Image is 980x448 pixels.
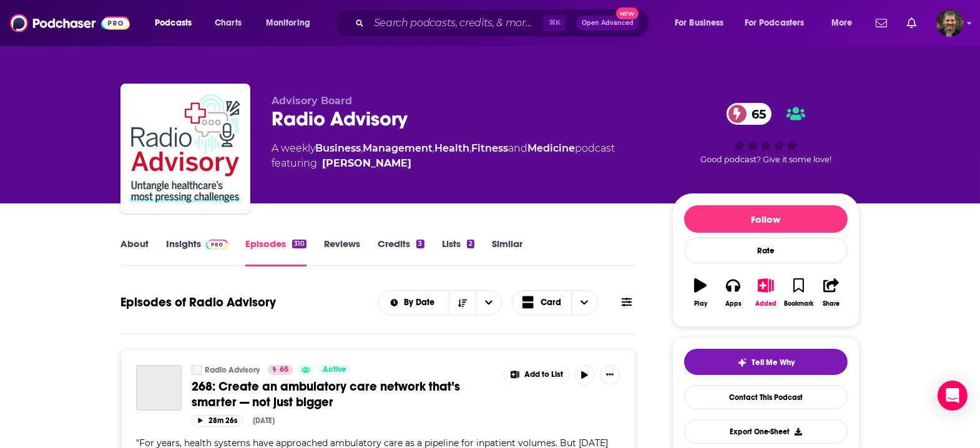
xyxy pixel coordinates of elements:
a: Health [434,142,469,154]
span: New [616,7,639,19]
button: 28m 26s [192,415,243,427]
span: Active [323,364,346,376]
span: featuring [272,156,615,171]
button: Export One-Sheet [684,419,848,444]
button: Show More Button [504,365,569,385]
a: Business [315,142,361,154]
button: tell me why sparkleTell Me Why [684,349,848,375]
div: 3 [416,240,424,248]
span: Logged in as vincegalloro [936,9,964,37]
button: Open AdvancedNew [576,16,639,31]
a: About [120,238,149,266]
a: Episodes310 [245,238,306,266]
button: open menu [823,13,868,33]
a: Similar [492,238,522,266]
button: Show More Button [600,365,620,385]
a: Medicine [527,142,575,154]
button: Bookmark [782,270,815,315]
button: Share [815,270,848,315]
button: Show profile menu [936,9,964,37]
div: 310 [292,240,306,248]
img: Radio Advisory [123,86,248,211]
span: , [361,142,363,154]
input: Search podcasts, credits, & more... [369,13,543,33]
button: Apps [717,270,749,315]
span: 268: Create an ambulatory care network that’s smarter — not just bigger [192,379,460,410]
a: Charts [207,13,249,33]
span: Charts [215,14,242,32]
span: For Podcasters [745,14,805,32]
span: Podcasts [155,14,192,32]
a: Contact This Podcast [684,385,848,409]
span: , [433,142,434,154]
a: Active [318,365,351,375]
img: tell me why sparkle [737,358,747,368]
img: User Profile [936,9,964,37]
button: open menu [146,13,208,33]
div: [DATE] [253,416,275,425]
a: Lists2 [442,238,474,266]
span: 65 [280,364,288,376]
span: For Business [675,14,724,32]
span: and [508,142,527,154]
div: A weekly podcast [272,141,615,171]
h1: Episodes of Radio Advisory [120,295,276,310]
a: Radio Advisory [192,365,202,375]
div: 2 [467,240,474,248]
div: Apps [725,300,742,308]
a: Management [363,142,433,154]
div: Rate [684,238,848,263]
button: open menu [666,13,740,33]
span: Open Advanced [582,20,634,26]
span: , [469,142,471,154]
a: Show notifications dropdown [871,12,892,34]
span: Monitoring [266,14,310,32]
div: Bookmark [784,300,813,308]
div: Play [694,300,707,308]
div: 65Good podcast? Give it some love! [672,95,860,172]
span: By Date [404,298,439,307]
button: Play [684,270,717,315]
span: Tell Me Why [752,358,795,368]
a: Credits3 [378,238,424,266]
span: 65 [739,103,772,125]
a: Reviews [324,238,360,266]
span: ⌘ K [543,15,566,31]
div: Share [823,300,840,308]
button: open menu [379,298,449,307]
button: Added [750,270,782,315]
a: 268: Create an ambulatory care network that’s smarter — not just bigger [136,365,182,411]
a: Rachel Woods [322,156,411,171]
div: Search podcasts, credits, & more... [346,9,662,37]
a: 65 [727,103,772,125]
a: 268: Create an ambulatory care network that’s smarter — not just bigger [192,379,495,410]
img: Podchaser Pro [206,240,228,250]
a: Radio Advisory [205,365,260,375]
div: Open Intercom Messenger [938,381,968,411]
button: open menu [475,291,501,314]
span: Advisory Board [272,95,352,107]
a: Fitness [471,142,508,154]
a: Show notifications dropdown [902,12,921,34]
button: Sort Direction [449,291,475,314]
span: Good podcast? Give it some love! [700,155,831,164]
span: Add to List [524,370,563,379]
button: open menu [257,13,326,33]
h2: Choose List sort [378,290,502,315]
button: Choose View [512,290,598,315]
button: open menu [737,13,823,33]
a: 65 [268,365,293,375]
div: Added [755,300,777,308]
span: More [831,14,853,32]
button: Follow [684,205,848,233]
span: Card [541,298,561,307]
img: Podchaser - Follow, Share and Rate Podcasts [10,11,130,35]
a: InsightsPodchaser Pro [166,238,228,266]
